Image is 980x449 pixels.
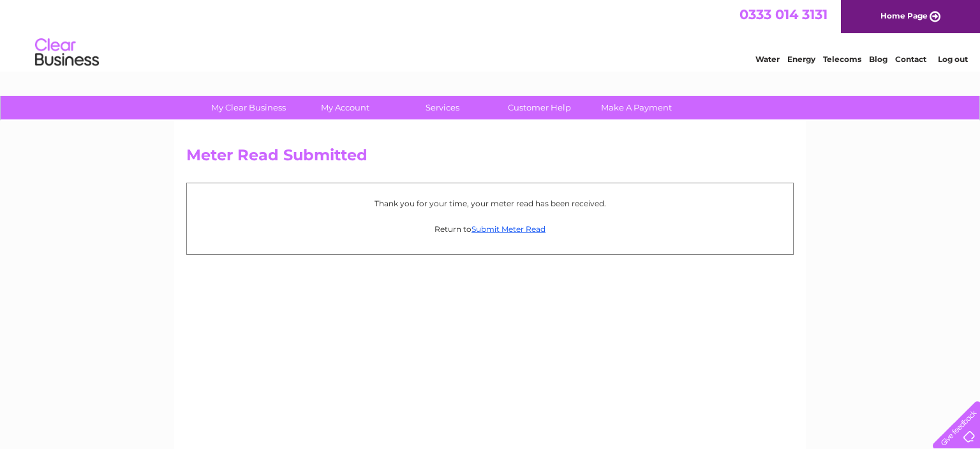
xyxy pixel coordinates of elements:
[186,146,794,171] h2: Meter Read Submitted
[293,96,398,119] a: My Account
[471,224,546,234] a: Submit Meter Read
[189,7,792,62] div: Clear Business is a trading name of Verastar Limited (registered in [GEOGRAPHIC_DATA] No. 3667643...
[196,96,301,119] a: My Clear Business
[869,54,887,64] a: Blog
[823,54,861,64] a: Telecoms
[390,96,495,119] a: Services
[787,54,815,64] a: Energy
[755,54,780,64] a: Water
[938,54,968,64] a: Log out
[193,223,787,235] p: Return to
[34,33,100,72] img: logo.png
[895,54,926,64] a: Contact
[584,96,689,119] a: Make A Payment
[487,96,592,119] a: Customer Help
[193,197,787,209] p: Thank you for your time, your meter read has been received.
[739,6,828,22] a: 0333 014 3131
